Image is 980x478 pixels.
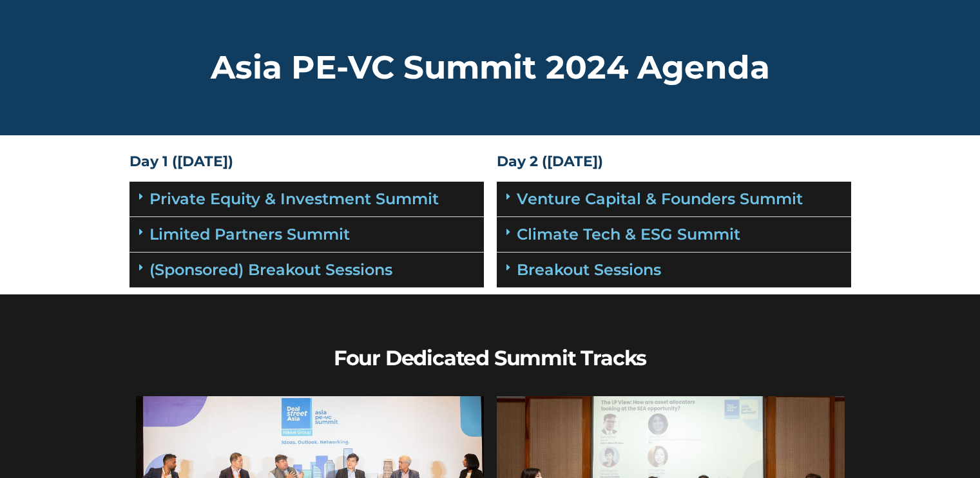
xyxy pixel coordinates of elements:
[149,225,350,244] a: Limited Partners Summit
[130,155,484,169] h4: Day 1 ([DATE])
[130,52,851,84] h2: Asia PE-VC Summit 2024 Agenda
[497,155,851,169] h4: Day 2 ([DATE])
[517,225,740,244] a: Climate Tech & ESG Summit
[334,345,646,370] b: Four Dedicated Summit Tracks
[517,189,803,208] a: Venture Capital & Founders​ Summit
[517,260,661,279] a: Breakout Sessions
[149,260,392,279] a: (Sponsored) Breakout Sessions
[149,189,439,208] a: Private Equity & Investment Summit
